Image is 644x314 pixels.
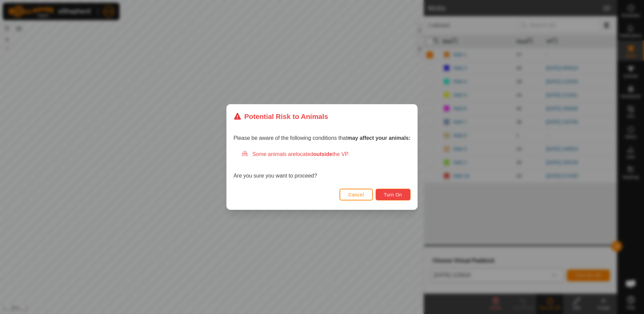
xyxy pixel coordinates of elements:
[233,111,328,122] div: Potential Risk to Animals
[348,192,364,197] span: Cancel
[340,189,373,200] button: Cancel
[241,150,411,158] div: Some animals are
[376,189,411,200] button: Turn On
[296,151,349,157] span: located the VP.
[347,135,411,141] strong: may affect your animals:
[313,151,332,157] strong: outside
[233,150,411,180] div: Are you sure you want to proceed?
[384,192,402,197] span: Turn On
[233,135,411,141] span: Please be aware of the following conditions that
